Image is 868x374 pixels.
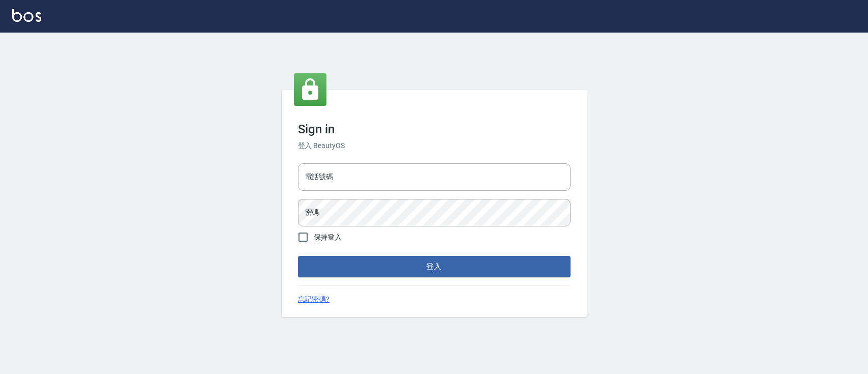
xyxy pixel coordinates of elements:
a: 忘記密碼? [298,294,330,305]
span: 保持登入 [314,232,342,243]
img: Logo [12,9,41,22]
button: 登入 [298,256,571,277]
h6: 登入 BeautyOS [298,140,571,151]
h3: Sign in [298,122,571,136]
